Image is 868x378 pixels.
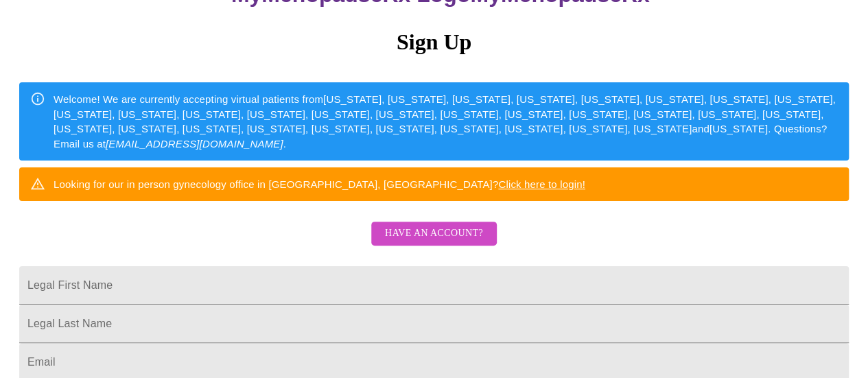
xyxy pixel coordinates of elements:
[498,178,585,190] a: Click here to login!
[54,172,585,197] div: Looking for our in person gynecology office in [GEOGRAPHIC_DATA], [GEOGRAPHIC_DATA]?
[54,86,838,156] div: Welcome! We are currently accepting virtual patients from [US_STATE], [US_STATE], [US_STATE], [US...
[385,225,483,242] span: Have an account?
[106,138,283,150] em: [EMAIL_ADDRESS][DOMAIN_NAME]
[19,29,849,55] h3: Sign Up
[368,237,500,248] a: Have an account?
[371,222,497,246] button: Have an account?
